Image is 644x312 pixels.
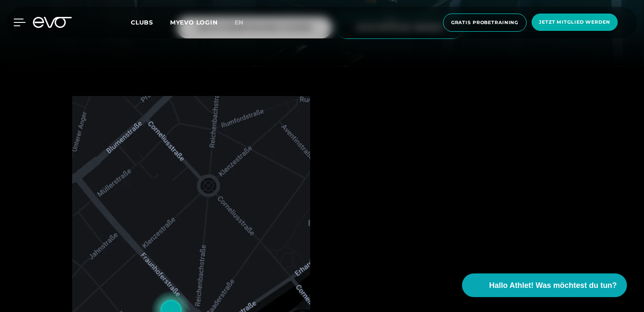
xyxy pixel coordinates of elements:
a: Jetzt Mitglied werden [529,14,620,32]
span: en [235,19,244,26]
span: Jetzt Mitglied werden [539,19,610,26]
span: Gratis Probetraining [451,19,519,26]
a: Clubs [131,18,170,26]
button: Hallo Athlet! Was möchtest du tun? [462,274,627,297]
a: en [235,18,254,27]
a: MYEVO LOGIN [170,19,218,26]
a: Gratis Probetraining [441,14,529,32]
span: Clubs [131,19,153,26]
span: Hallo Athlet! Was möchtest du tun? [489,280,617,291]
